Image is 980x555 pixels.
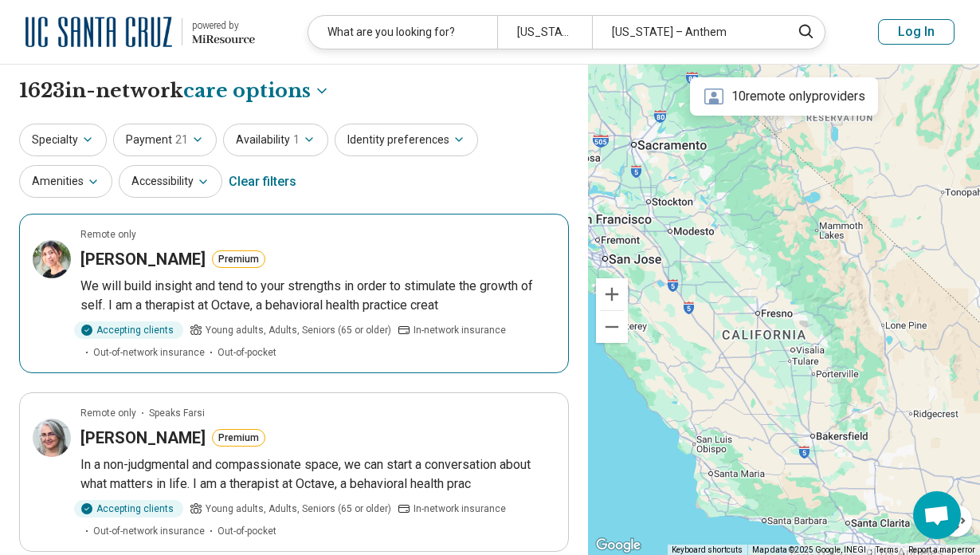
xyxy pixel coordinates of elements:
[752,545,866,554] span: Map data ©2025 Google, INEGI
[293,132,300,148] span: 1
[596,278,628,310] button: Zoom in
[414,323,506,337] span: In-network insurance
[212,429,265,447] button: Premium
[335,124,478,156] button: Identity preferences
[229,163,296,201] div: Clear filters
[93,345,205,360] span: Out-of-network insurance
[80,455,555,494] p: In a non-judgmental and compassionate space, we can start a conversation about what matters in li...
[497,16,592,49] div: [US_STATE]
[80,277,555,315] p: We will build insight and tend to your strengths in order to stimulate the growth of self. I am a...
[596,311,628,343] button: Zoom out
[592,16,781,49] div: [US_STATE] – Anthem
[74,321,183,339] div: Accepting clients
[93,524,205,538] span: Out-of-network insurance
[113,124,217,156] button: Payment21
[876,545,899,554] a: Terms (opens in new tab)
[192,18,255,33] div: powered by
[206,323,391,337] span: Young adults, Adults, Seniors (65 or older)
[908,545,975,554] a: Report a map error
[119,165,222,198] button: Accessibility
[218,345,276,360] span: Out-of-pocket
[149,406,205,420] span: Speaks Farsi
[74,500,183,518] div: Accepting clients
[308,16,497,49] div: What are you looking for?
[80,227,136,242] p: Remote only
[80,406,136,420] p: Remote only
[25,13,255,51] a: University of California at Santa Cruzpowered by
[183,77,330,104] button: Care options
[25,13,172,51] img: University of California at Santa Cruz
[80,248,206,270] h3: [PERSON_NAME]
[414,502,506,516] span: In-network insurance
[878,19,955,45] button: Log In
[19,165,112,198] button: Amenities
[690,77,878,116] div: 10 remote only providers
[175,132,188,148] span: 21
[218,524,276,538] span: Out-of-pocket
[206,502,391,516] span: Young adults, Adults, Seniors (65 or older)
[80,427,206,449] h3: [PERSON_NAME]
[19,77,330,104] h1: 1623 in-network
[223,124,328,156] button: Availability1
[212,250,265,268] button: Premium
[183,77,311,104] span: care options
[19,124,107,156] button: Specialty
[913,491,961,539] div: Open chat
